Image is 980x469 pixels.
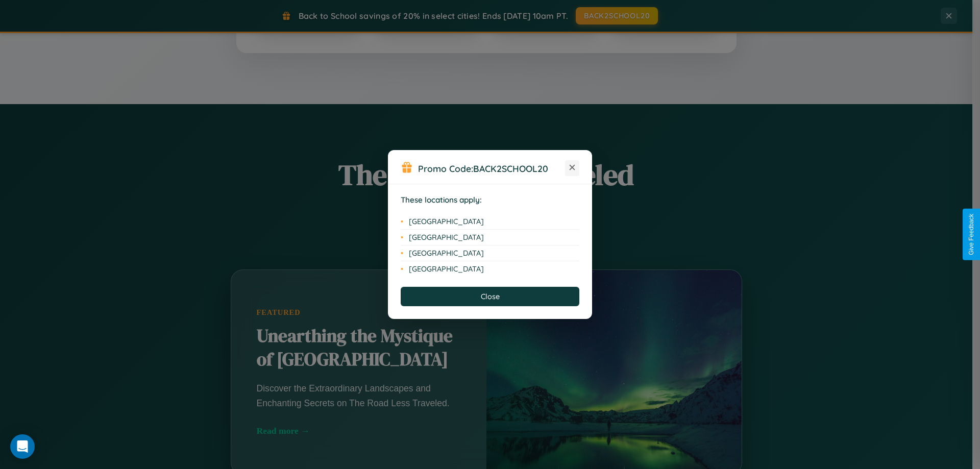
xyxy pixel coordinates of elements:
li: [GEOGRAPHIC_DATA] [401,214,579,230]
b: BACK2SCHOOL20 [473,163,548,174]
strong: These locations apply: [401,195,482,205]
div: Open Intercom Messenger [10,434,35,459]
h3: Promo Code: [418,163,565,174]
li: [GEOGRAPHIC_DATA] [401,230,579,245]
li: [GEOGRAPHIC_DATA] [401,261,579,277]
div: Give Feedback [968,214,975,255]
li: [GEOGRAPHIC_DATA] [401,245,579,261]
button: Close [401,287,579,306]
